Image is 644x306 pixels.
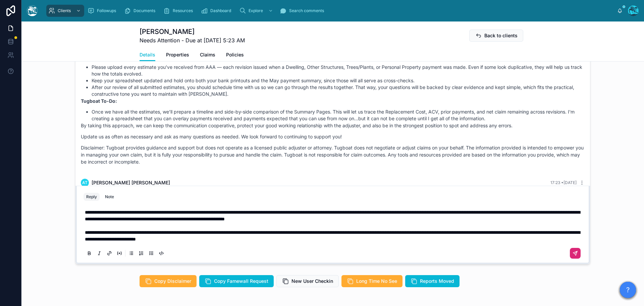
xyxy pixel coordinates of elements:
button: Copy Disclaimer [140,275,197,287]
li: Once we have all the estimates, we’ll prepare a timeline and side-by-side comparison of the Summa... [92,108,585,122]
p: Disclaimer: Tugboat provides guidance and support but does not operate as a licensed public adjus... [81,144,585,165]
button: Reply [84,193,100,201]
a: Properties [166,49,189,62]
span: Followups [97,8,116,13]
button: Back to clients [469,30,523,42]
img: App logo [27,5,38,16]
span: New User Checkin [291,278,333,285]
li: After our review of all submitted estimates, you should schedule time with us so we can go throug... [92,84,585,97]
span: Dashboard [210,8,231,13]
span: Properties [166,51,189,58]
button: ? [620,282,636,298]
p: Update us as often as necessary and ask as many questions as needed. We look forward to continuin... [81,133,585,140]
span: Resources [173,8,193,13]
a: Explore [237,5,276,17]
a: Search comments [278,5,329,17]
span: Search comments [289,8,324,13]
span: Policies [226,51,244,58]
a: Details [140,49,155,61]
button: New User Checkin [276,275,339,287]
a: Documents [122,5,160,17]
span: Copy Disclaimer [154,278,191,285]
button: Reports Moved [405,275,460,287]
span: Reports Moved [420,278,454,285]
span: at [82,180,88,185]
span: 17:23 • [DATE] [550,180,577,185]
a: Claims [200,49,215,62]
span: Details [140,51,155,58]
a: Resources [161,5,198,17]
span: Claims [200,51,215,58]
button: Copy Famewall Request [199,275,274,287]
span: Clients [58,8,71,13]
li: Keep your spreadsheet updated and hold onto both your bank printouts and the May payment summary,... [92,77,585,84]
a: Clients [46,5,84,17]
div: scrollable content [43,3,617,18]
a: Policies [226,49,244,62]
span: Explore [249,8,263,13]
div: Note [105,194,114,200]
li: Please upload every estimate you’ve received from AAA — each revision issued when a Dwelling, Oth... [92,64,585,77]
span: [PERSON_NAME] [PERSON_NAME] [92,179,170,186]
p: By taking this approach, we can keep the communication cooperative, protect your good working rel... [81,122,585,129]
span: Long Time No See [356,278,397,285]
strong: Tugboat To-Do: [81,98,117,104]
span: Needs Attention - Due at [DATE] 5:23 AM [140,36,245,44]
span: Copy Famewall Request [214,278,268,285]
a: Followups [86,5,121,17]
span: Back to clients [484,32,518,39]
a: Dashboard [199,5,236,17]
span: Documents [133,8,155,13]
button: Long Time No See [341,275,402,287]
button: Note [102,193,117,201]
h1: [PERSON_NAME] [140,27,245,36]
